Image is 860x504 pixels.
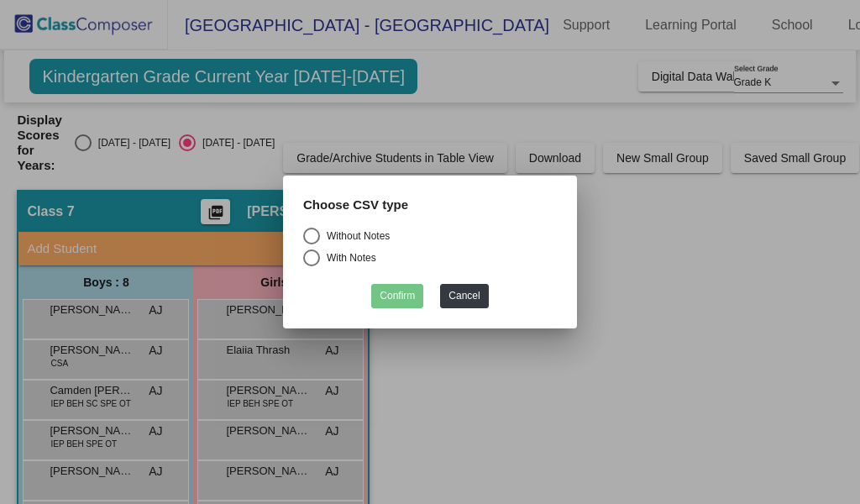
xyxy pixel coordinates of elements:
button: Cancel [440,284,488,308]
div: With Notes [320,250,376,265]
mat-radio-group: Select an option [303,228,557,271]
label: Choose CSV type [303,196,408,215]
button: Confirm [371,284,423,308]
div: Without Notes [320,228,390,244]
